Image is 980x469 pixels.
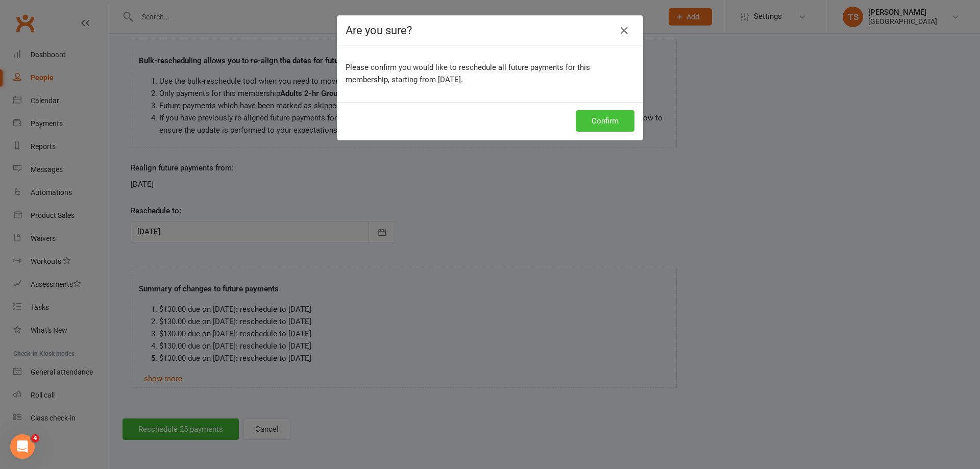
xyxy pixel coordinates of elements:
iframe: Intercom live chat [10,434,35,459]
span: Please confirm you would like to reschedule all future payments for this membership, starting fro... [346,63,590,84]
button: Confirm [576,110,634,132]
button: Close [616,22,632,39]
span: 4 [31,434,39,442]
h4: Are you sure? [346,24,634,37]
